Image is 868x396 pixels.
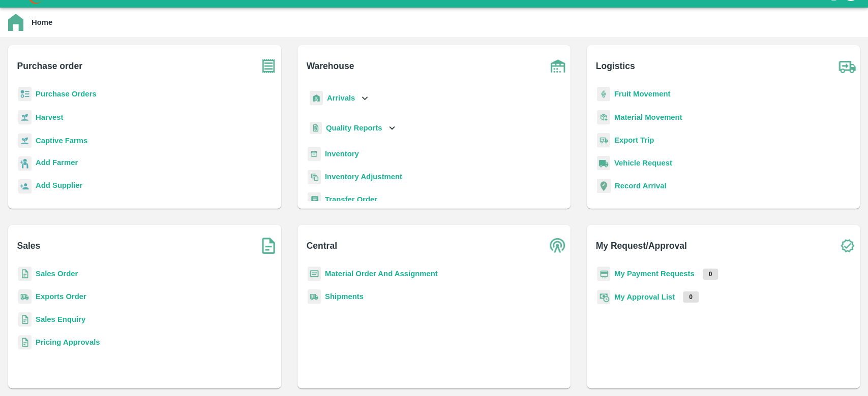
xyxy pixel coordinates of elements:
a: Export Trip [614,136,654,144]
img: home [8,14,23,31]
img: reciept [18,87,32,102]
a: Material Order And Assignment [325,270,438,278]
img: whTransfer [308,192,321,207]
a: Purchase Orders [36,90,97,98]
img: centralMaterial [308,267,321,281]
a: My Payment Requests [614,270,695,278]
img: warehouse [545,53,571,79]
a: Captive Farms [36,137,87,145]
img: material [597,110,610,125]
img: farmer [18,156,32,171]
img: fruit [597,87,610,102]
div: Arrivals [308,87,371,110]
img: sales [18,335,32,350]
a: Pricing Approvals [36,338,100,346]
img: truck [834,53,860,79]
img: shipments [18,289,32,304]
b: Arrivals [327,94,355,102]
a: My Approval List [614,293,675,301]
a: Add Supplier [36,180,82,193]
img: whInventory [308,147,321,161]
img: soSales [256,233,281,258]
img: harvest [18,133,32,148]
img: supplier [18,179,32,194]
img: sales [18,267,32,281]
div: Quality Reports [308,118,398,139]
p: 0 [683,291,699,303]
img: payment [597,267,610,281]
b: My Request/Approval [596,239,687,253]
a: Exports Order [36,292,86,301]
p: 0 [703,269,719,280]
a: Record Arrival [615,182,667,190]
a: Add Farmer [36,157,78,171]
img: central [545,233,571,258]
b: Home [32,18,52,26]
b: Sales [17,239,41,253]
img: check [834,233,860,258]
img: approval [597,289,610,305]
img: qualityReport [310,122,322,135]
img: recordArrival [597,179,611,193]
img: delivery [597,133,610,148]
a: Inventory [325,150,359,158]
img: whArrival [310,91,323,106]
a: Inventory Adjustment [325,173,402,181]
b: Add Supplier [36,181,82,189]
b: Logistics [596,59,635,73]
a: Fruit Movement [614,90,671,98]
a: Sales Order [36,270,78,278]
a: Transfer Order [325,195,377,204]
b: Central [307,239,337,253]
a: Shipments [325,292,364,301]
img: purchase [256,53,281,79]
img: harvest [18,110,32,125]
b: Warehouse [307,59,354,73]
img: vehicle [597,156,610,171]
a: Material Movement [614,113,682,121]
b: Quality Reports [326,124,382,132]
img: inventory [308,170,321,184]
a: Sales Enquiry [36,315,85,323]
a: Harvest [36,113,63,121]
b: Purchase order [17,59,82,73]
b: Add Farmer [36,158,78,167]
img: sales [18,312,32,327]
img: shipments [308,289,321,304]
a: Vehicle Request [614,159,672,167]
